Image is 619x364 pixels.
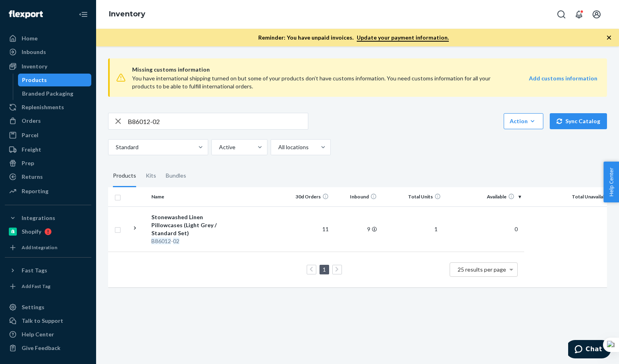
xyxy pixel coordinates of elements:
ol: breadcrumbs [102,3,152,26]
button: Fast Tags [5,264,91,277]
div: - [151,237,235,245]
button: Open Search Box [553,6,569,22]
a: Parcel [5,129,91,142]
div: Add Integration [22,244,57,251]
a: Add Fast Tag [5,280,91,293]
div: Freight [22,146,41,154]
div: Home [22,34,38,42]
div: Bundles [166,165,186,187]
em: B86012 [151,238,171,244]
div: Prep [22,159,34,167]
button: Help Center [603,162,619,202]
a: Orders [5,114,91,127]
div: Add Fast Tag [22,283,50,290]
a: Branded Packaging [18,87,92,100]
div: You have international shipping turned on but some of your products don’t have customs informatio... [132,74,504,90]
div: Replenishments [22,103,64,111]
div: Integrations [22,214,55,222]
div: Inventory [22,62,47,70]
div: Stonewashed Linen Pillowcases (Light Grey / Standard Set) [151,213,235,237]
p: Reminder: You have unpaid invoices. [258,34,449,42]
span: Missing customs information [132,65,597,74]
div: Inbounds [22,48,46,56]
div: Returns [22,173,43,181]
a: Reporting [5,185,91,198]
button: Open notifications [571,6,587,22]
a: Add customs information [529,74,597,90]
div: Orders [22,117,41,125]
div: Give Feedback [22,344,60,352]
th: Name [148,187,238,206]
div: Products [22,76,47,84]
a: Returns [5,170,91,183]
a: Inbounds [5,46,91,58]
button: Close Navigation [75,6,91,22]
a: Prep [5,157,91,170]
span: 25 results per page [458,266,506,273]
a: Help Center [5,328,91,341]
button: Talk to Support [5,314,91,327]
iframe: Opens a widget where you can chat to one of our agents [568,340,611,360]
input: Search inventory by name or sku [128,113,308,129]
a: Freight [5,143,91,156]
span: 1 [431,226,441,232]
button: Give Feedback [5,342,91,354]
div: Branded Packaging [22,90,73,98]
a: Shopify [5,225,91,238]
div: Parcel [22,131,38,139]
input: Active [218,143,219,151]
img: Flexport logo [9,10,43,18]
a: Replenishments [5,101,91,114]
input: Standard [115,143,116,151]
div: Settings [22,303,44,311]
div: Kits [146,165,156,187]
a: Update your payment information. [357,34,449,42]
div: Talk to Support [22,317,63,325]
th: Available [444,187,524,206]
a: Inventory [5,60,91,73]
div: Action [510,117,537,125]
th: 30d Orders [284,187,332,206]
button: Sync Catalog [550,113,607,129]
td: 11 [284,206,332,252]
div: Reporting [22,187,48,195]
em: 02 [173,238,179,244]
a: Home [5,32,91,45]
td: 9 [332,206,380,252]
span: 0 [511,226,521,232]
a: Page 1 is your current page [321,266,328,273]
a: Add Integration [5,241,91,254]
div: Fast Tags [22,266,47,274]
div: Help Center [22,330,54,338]
button: Action [504,113,543,129]
th: Inbound [332,187,380,206]
strong: Add customs information [529,75,597,82]
div: Products [113,165,136,187]
a: Settings [5,301,91,314]
div: Shopify [22,228,41,236]
th: Total Units [380,187,444,206]
button: Integrations [5,212,91,224]
a: Inventory [109,10,145,18]
a: Products [18,74,92,86]
input: All locations [277,143,278,151]
button: Open account menu [589,6,605,22]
